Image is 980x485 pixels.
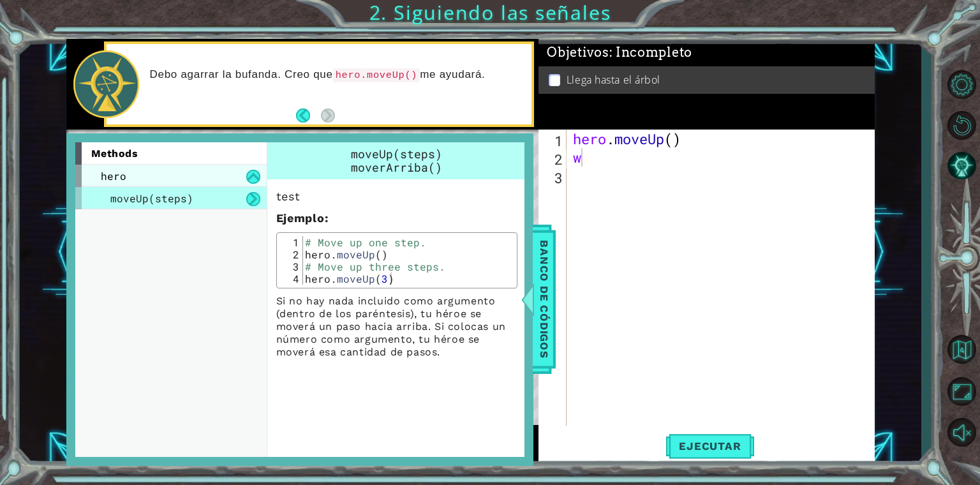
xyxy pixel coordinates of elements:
[666,429,754,463] button: Shift+Enter: Ejecutar el código.
[75,142,267,165] div: methods
[351,146,442,161] span: moveUp(steps)
[943,329,980,371] a: Volver al mapa
[267,142,526,179] div: moveUp(steps)moverArriba()
[609,45,692,60] span: : Incompleto
[110,191,193,205] span: moveUp(steps)
[276,189,517,204] p: test
[534,234,554,366] span: Banco de códigos
[943,331,980,368] button: Volver al mapa
[943,373,980,410] button: Maximizar navegador
[541,150,567,168] div: 2
[333,68,420,82] code: hero.moveUp()
[280,248,303,260] div: 2
[280,236,303,248] div: 1
[567,73,660,87] p: Llega hasta el árbol
[276,211,325,225] span: Ejemplo
[943,107,980,144] button: Reiniciar nivel
[276,295,517,359] p: Si no hay nada incluido como argumento (dentro de los paréntesis), tu héroe se moverá un paso hac...
[91,147,138,160] span: methods
[943,414,980,451] button: Sonido encendido
[101,169,126,183] span: hero
[541,168,567,187] div: 3
[296,108,321,123] button: Back
[541,131,567,150] div: 1
[351,160,442,175] span: moverArriba()
[280,272,303,285] div: 4
[280,260,303,272] div: 3
[276,211,329,225] strong: :
[666,440,754,452] span: Ejecutar
[150,68,523,82] p: Debo agarrar la bufanda. Creo que me ayudará.
[943,147,980,184] button: Pista IA
[943,66,980,103] button: Opciones de nivel
[547,45,692,61] span: Objetivos
[321,108,335,123] button: Next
